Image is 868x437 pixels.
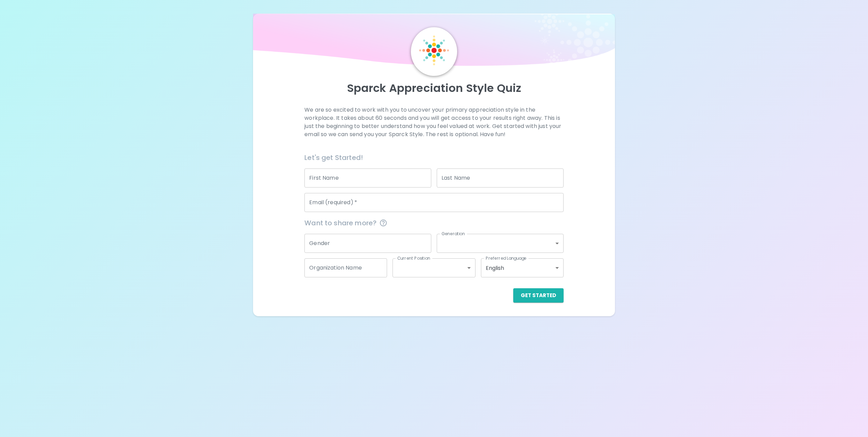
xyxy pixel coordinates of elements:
[397,255,430,261] label: Current Position
[304,106,563,139] p: We are so excited to work with you to uncover your primary appreciation style in the workplace. I...
[304,152,563,163] h6: Let's get Started!
[441,231,465,237] label: Generation
[419,35,449,65] img: Sparck Logo
[253,14,615,70] img: wave
[304,217,563,228] span: Want to share more?
[513,288,564,303] button: Get Started
[486,255,527,261] label: Preferred Language
[379,219,387,227] svg: This information is completely confidential and only used for aggregated appreciation studies at ...
[261,81,606,95] p: Sparck Appreciation Style Quiz
[481,258,564,277] div: English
